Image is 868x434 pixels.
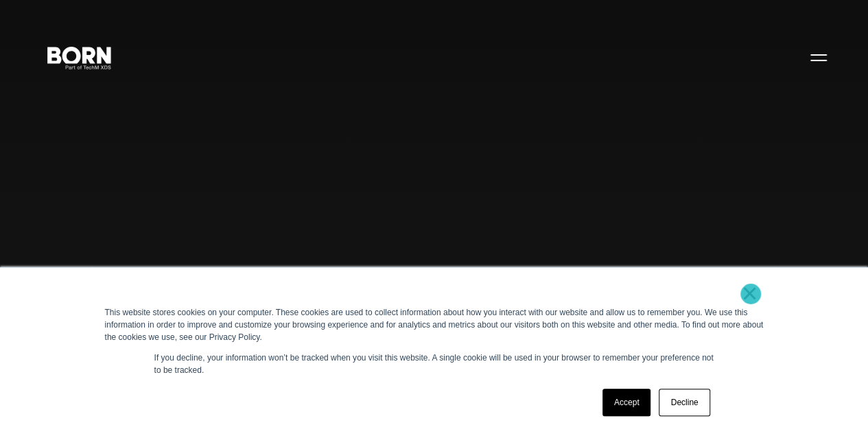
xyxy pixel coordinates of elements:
[659,389,709,416] a: Decline
[602,389,651,416] a: Accept
[105,306,764,343] div: This website stores cookies on your computer. These cookies are used to collect information about...
[154,352,714,376] p: If you decline, your information won’t be tracked when you visit this website. A single cookie wi...
[802,43,835,71] button: Open
[742,287,758,299] a: ×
